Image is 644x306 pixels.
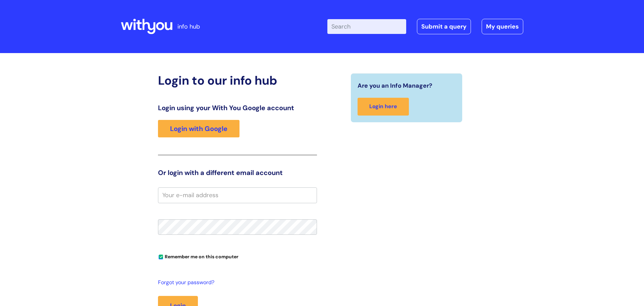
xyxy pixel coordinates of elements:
input: Remember me on this computer [159,255,163,259]
p: info hub [177,21,200,32]
label: Remember me on this computer [158,252,238,260]
a: Login with Google [158,120,239,137]
div: You can uncheck this option if you're logging in from a shared device [158,251,317,262]
span: Are you an Info Manager? [358,80,432,91]
a: Forgot your password? [158,278,314,288]
input: Search [327,19,406,34]
h3: Or login with a different email account [158,169,317,177]
input: Your e-mail address [158,187,317,203]
h2: Login to our info hub [158,73,317,88]
a: My queries [482,19,523,34]
h3: Login using your With You Google account [158,104,317,112]
a: Login here [358,98,409,116]
a: Submit a query [417,19,471,34]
